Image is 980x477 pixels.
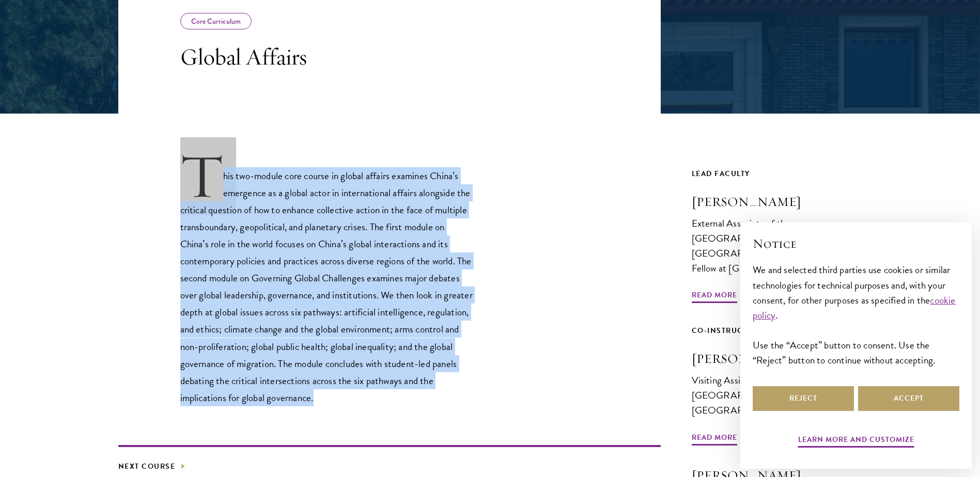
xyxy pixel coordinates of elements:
h3: [PERSON_NAME] [692,193,862,211]
a: Next Course [118,460,186,473]
span: Read More [692,431,737,447]
div: Co-Instructor [692,324,862,337]
h3: Global Affairs [180,42,475,71]
h3: [PERSON_NAME] [692,350,862,368]
h2: Notice [753,235,959,252]
button: Accept [858,386,959,411]
div: Core Curriculum [180,13,252,29]
a: Co-Instructor [PERSON_NAME] Visiting Assistant Professor, [GEOGRAPHIC_DATA], [GEOGRAPHIC_DATA] Re... [692,324,862,437]
div: Visiting Assistant Professor, [GEOGRAPHIC_DATA], [GEOGRAPHIC_DATA] [692,373,862,418]
p: This two-module core course in global affairs examines China’s emergence as a global actor in int... [180,152,475,406]
button: Reject [753,386,854,411]
button: Learn more and customize [798,433,914,449]
a: Lead Faculty [PERSON_NAME] External Associate of the [GEOGRAPHIC_DATA] at the [GEOGRAPHIC_DATA] a... [692,167,862,295]
div: Lead Faculty [692,167,862,180]
span: Read More [692,289,737,305]
div: External Associate of the [GEOGRAPHIC_DATA] at the [GEOGRAPHIC_DATA] and an Associate Fellow at [... [692,216,862,276]
div: We and selected third parties use cookies or similar technologies for technical purposes and, wit... [753,262,959,367]
a: cookie policy [753,293,956,323]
